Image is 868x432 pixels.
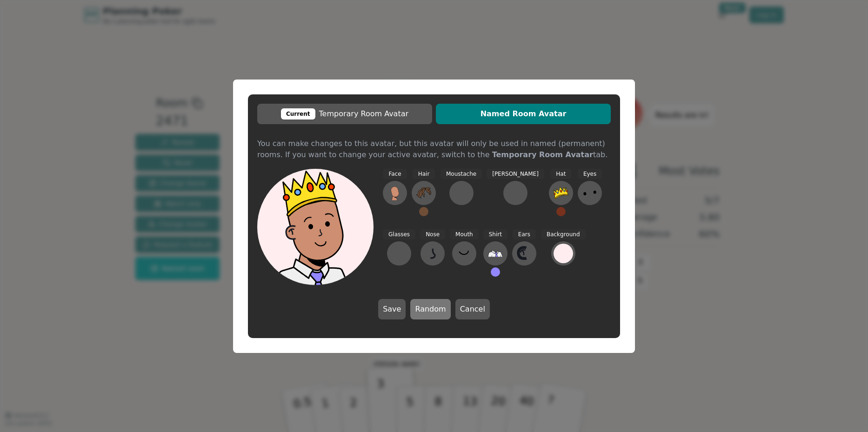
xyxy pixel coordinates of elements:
[513,229,536,240] span: Ears
[257,138,611,146] div: You can make changes to this avatar, but this avatar will only be used in named (permanent) rooms...
[441,108,606,120] span: Named Room Avatar
[550,169,571,179] span: Hat
[541,229,586,240] span: Background
[436,104,611,124] button: Named Room Avatar
[383,229,415,240] span: Glasses
[257,104,432,124] button: CurrentTemporary Room Avatar
[487,169,544,179] span: [PERSON_NAME]
[578,169,602,179] span: Eyes
[455,299,490,319] button: Cancel
[450,229,479,240] span: Mouth
[441,169,482,179] span: Moustache
[262,108,427,120] span: Temporary Room Avatar
[410,299,450,319] button: Random
[492,150,593,159] b: Temporary Room Avatar
[413,169,435,179] span: Hair
[483,229,507,240] span: Shirt
[383,169,407,179] span: Face
[378,299,406,319] button: Save
[420,229,445,240] span: Nose
[281,108,315,120] div: Current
